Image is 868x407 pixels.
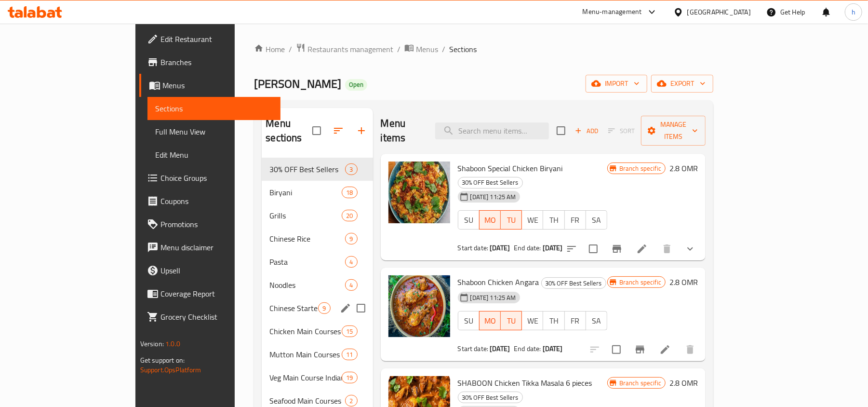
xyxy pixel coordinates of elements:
[296,43,393,55] a: Restaurants management
[269,395,345,407] div: Seafood Main Courses
[381,116,424,145] h2: Menu items
[404,43,438,55] a: Menus
[140,354,185,366] span: Get support on:
[649,119,698,143] span: Manage items
[342,187,357,198] div: items
[467,293,520,302] span: [DATE] 11:25 AM
[266,116,312,145] h2: Menu sections
[269,372,342,383] div: Veg Main Course Indian Mughlai
[543,210,564,230] button: TH
[345,256,357,268] div: items
[458,210,480,230] button: SU
[547,213,561,227] span: TH
[467,192,520,202] span: [DATE] 11:25 AM
[160,265,273,276] span: Upsell
[542,278,606,289] span: 30% OFF Best Sellers
[160,218,273,230] span: Promotions
[139,27,280,51] a: Edit Restaurant
[147,97,280,120] a: Sections
[139,51,280,74] a: Branches
[269,163,345,175] span: 30% OFF Best Sellers
[346,258,357,267] span: 4
[514,242,541,254] span: End date:
[269,302,318,314] div: Chinese Starter
[139,236,280,259] a: Menu disclaimer
[590,213,603,227] span: SA
[139,282,280,305] a: Coverage Report
[852,7,855,17] span: h
[462,314,476,328] span: SU
[160,33,273,45] span: Edit Restaurant
[139,190,280,213] a: Coupons
[346,165,357,174] span: 3
[139,305,280,328] a: Grocery Checklist
[262,158,373,181] div: 30% OFF Best Sellers3
[458,161,563,176] span: Shaboon Special Chicken Biryani
[669,275,698,289] h6: 2.8 OMR
[254,43,713,55] nav: breadcrumb
[526,314,539,328] span: WE
[605,237,628,260] button: Branch-specific-item
[560,237,583,260] button: sort-choices
[262,250,373,273] div: Pasta4
[458,376,592,390] span: SHABOON Chicken Tikka Masala 6 pieces
[140,364,201,376] a: Support.OpsPlatform
[262,204,373,227] div: Grills20
[346,281,357,290] span: 4
[388,275,450,337] img: Shaboon Chicken Angara
[543,242,563,254] b: [DATE]
[571,123,602,138] span: Add item
[254,73,341,95] span: [PERSON_NAME]
[586,311,607,330] button: SA
[269,210,342,221] span: Grills
[606,339,627,360] span: Select to update
[593,78,640,90] span: import
[684,243,696,255] svg: Show Choices
[147,120,280,143] a: Full Menu View
[269,349,342,360] div: Mutton Main Courses
[679,338,702,361] button: delete
[583,239,603,259] span: Select to update
[586,75,647,93] button: import
[458,392,523,403] div: 30% OFF Best Sellers
[139,74,280,97] a: Menus
[155,103,273,114] span: Sections
[269,326,342,337] span: Chicken Main Courses
[318,302,330,314] div: items
[262,181,373,204] div: Biryani18
[615,164,665,173] span: Branch specific
[289,43,292,55] li: /
[543,311,564,330] button: TH
[262,320,373,343] div: Chicken Main Courses15
[490,342,510,355] b: [DATE]
[521,311,543,330] button: WE
[155,149,273,161] span: Edit Menu
[483,213,497,227] span: MO
[160,242,273,253] span: Menu disclaimer
[490,242,510,254] b: [DATE]
[615,278,665,287] span: Branch specific
[564,311,586,330] button: FR
[269,233,345,244] span: Chinese Rice
[345,81,367,89] span: Open
[449,43,477,55] span: Sections
[342,349,357,360] div: items
[669,162,698,175] h6: 2.8 OMR
[147,143,280,166] a: Edit Menu
[269,187,342,198] span: Biryani
[505,314,518,328] span: TU
[541,277,606,289] div: 30% OFF Best Sellers
[160,311,273,323] span: Grocery Checklist
[350,119,373,142] button: Add section
[345,279,357,291] div: items
[590,314,603,328] span: SA
[551,121,571,141] span: Select section
[139,166,280,190] a: Choice Groups
[655,237,679,260] button: delete
[458,275,539,289] span: Shaboon Chicken Angara
[659,344,671,355] a: Edit menu item
[155,126,273,137] span: Full Menu View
